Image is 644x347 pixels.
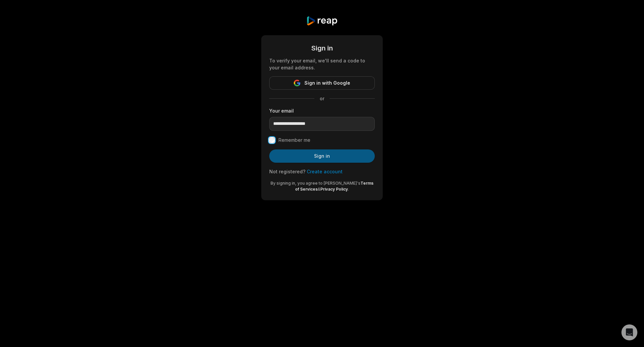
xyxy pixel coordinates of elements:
div: Sign in [269,43,375,53]
span: By signing in, you agree to [PERSON_NAME]'s [271,181,361,186]
a: Privacy Policy [320,187,348,192]
a: Create account [307,169,343,174]
img: reap [306,16,338,26]
span: or [314,95,330,102]
button: Sign in with Google [269,76,375,90]
label: Your email [269,107,375,114]
div: Open Intercom Messenger [621,324,637,340]
span: . [348,187,349,192]
a: Terms of Services [295,181,373,192]
button: Sign in [269,149,375,163]
label: Remember me [279,136,310,144]
span: Sign in with Google [304,79,350,87]
div: To verify your email, we'll send a code to your email address. [269,57,375,71]
span: Not registered? [269,169,305,174]
span: & [318,187,320,192]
